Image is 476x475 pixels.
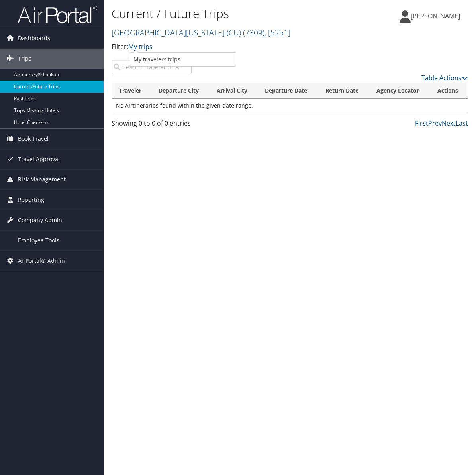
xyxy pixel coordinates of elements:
span: Dashboards [18,28,50,48]
div: Showing 0 to 0 of 0 entries [112,118,192,132]
th: Departure City: activate to sort column ascending [151,83,210,99]
span: Company Admin [18,210,62,230]
span: ( 7309 ) [243,27,264,38]
p: Filter: [112,42,349,52]
a: [PERSON_NAME] [400,4,468,28]
span: Travel Approval [18,149,60,169]
th: Agency Locator: activate to sort column ascending [369,83,430,99]
a: My travelers trips [130,53,235,66]
th: Return Date: activate to sort column ascending [318,83,369,99]
h1: Current / Future Trips [112,5,349,22]
th: Actions [430,83,468,99]
a: First [415,119,428,128]
a: [GEOGRAPHIC_DATA][US_STATE] (CU) [112,27,290,38]
span: Reporting [18,190,44,210]
a: Last [456,119,468,128]
span: Trips [18,49,31,69]
span: Employee Tools [18,231,59,250]
th: Traveler: activate to sort column ascending [112,83,151,99]
span: , [ 5251 ] [264,27,290,38]
a: My trips [128,42,153,51]
td: No Airtineraries found within the given date range. [112,99,468,113]
span: AirPortal® Admin [18,251,65,271]
a: Prev [428,119,442,128]
span: Risk Management [18,170,66,189]
span: [PERSON_NAME] [411,12,460,20]
span: Book Travel [18,129,49,149]
input: Search Traveler or Arrival City [112,60,192,74]
img: airportal-logo.png [18,5,97,24]
th: Arrival City: activate to sort column ascending [210,83,258,99]
a: Next [442,119,456,128]
th: Departure Date: activate to sort column descending [258,83,318,99]
a: Table Actions [421,73,468,82]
